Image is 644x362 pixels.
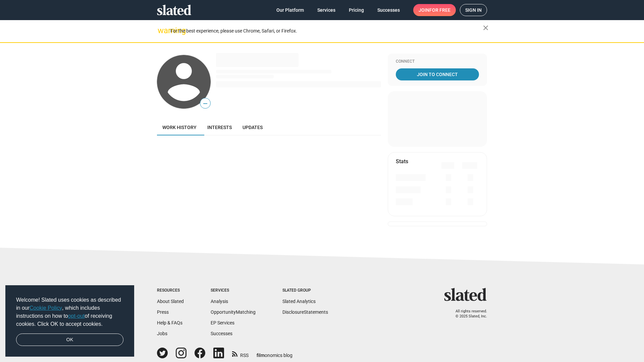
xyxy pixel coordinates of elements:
[282,288,328,293] div: Slated Group
[162,125,197,130] span: Work history
[396,59,479,64] div: Connect
[377,4,400,16] span: Successes
[16,334,123,346] a: dismiss cookie message
[343,4,369,16] a: Pricing
[158,26,166,35] mat-icon: warning
[157,119,202,135] a: Work history
[429,4,450,16] span: for free
[276,4,304,16] span: Our Platform
[30,305,62,311] a: Cookie Policy
[465,4,482,16] span: Sign in
[211,331,232,336] a: Successes
[68,313,85,319] a: opt-out
[157,309,169,315] a: Press
[257,347,292,359] a: filmonomics blog
[170,26,483,36] div: For the best experience, please use Chrome, Safari, or Firefox.
[202,119,237,135] a: Interests
[232,348,249,359] a: RSS
[157,331,167,336] a: Jobs
[157,320,182,325] a: Help & FAQs
[257,353,265,358] span: film
[271,4,309,16] a: Our Platform
[317,4,335,16] span: Services
[5,285,134,357] div: cookieconsent
[396,158,408,165] mat-card-title: Stats
[372,4,405,16] a: Successes
[460,4,487,16] a: Sign in
[237,119,268,135] a: Updates
[448,309,487,319] p: All rights reserved. © 2025 Slated, Inc.
[157,288,184,293] div: Resources
[16,296,123,328] span: Welcome! Slated uses cookies as described in our , which includes instructions on how to of recei...
[243,125,263,130] span: Updates
[482,24,490,32] mat-icon: close
[349,4,364,16] span: Pricing
[200,99,210,108] span: —
[211,299,228,304] a: Analysis
[419,4,450,16] span: Join
[282,299,316,304] a: Slated Analytics
[211,288,256,293] div: Services
[211,309,256,315] a: OpportunityMatching
[157,299,184,304] a: About Slated
[397,68,478,80] span: Join To Connect
[211,320,234,325] a: EP Services
[312,4,341,16] a: Services
[396,68,479,80] a: Join To Connect
[207,125,232,130] span: Interests
[282,309,328,315] a: DisclosureStatements
[413,4,456,16] a: Joinfor free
